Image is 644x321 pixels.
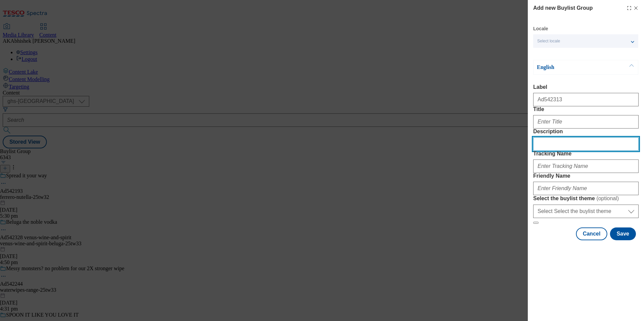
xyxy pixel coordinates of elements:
[533,159,639,173] input: Enter Tracking Name
[533,195,639,202] label: Select the buylist theme
[610,227,636,240] button: Save
[533,129,639,135] label: Description
[533,93,639,106] input: Enter Label
[533,115,639,129] input: Enter Title
[597,195,619,201] span: ( optional )
[537,39,560,44] span: Select locale
[533,4,593,12] h4: Add new Buylist Group
[533,182,639,195] input: Enter Friendly Name
[533,151,639,157] label: Tracking Name
[533,84,639,90] label: Label
[533,137,639,151] input: Enter Description
[533,173,639,179] label: Friendly Name
[576,227,607,240] button: Cancel
[533,27,548,31] label: Locale
[533,34,638,48] button: Select locale
[537,64,608,71] p: English
[533,106,639,112] label: Title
